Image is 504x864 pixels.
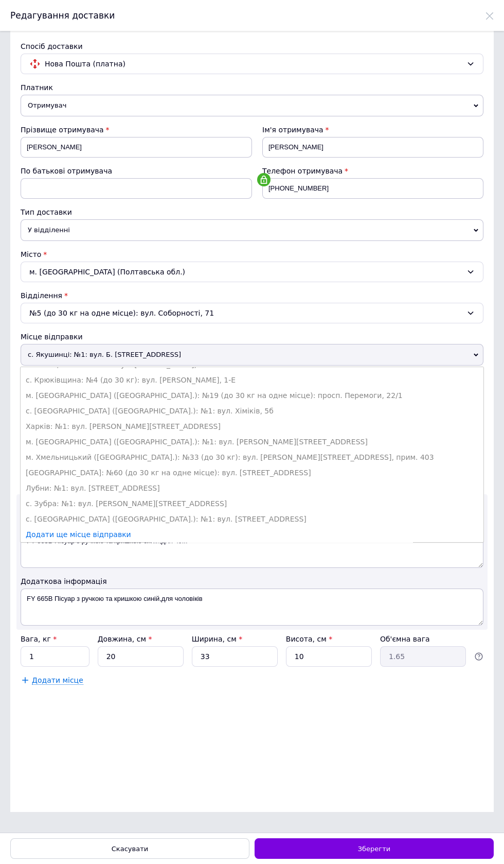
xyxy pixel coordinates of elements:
label: Довжина, см [98,635,152,643]
li: с. Крюківщина: №4 (до 30 кг): вул. [PERSON_NAME], 1-Е [21,372,483,388]
li: м. [GEOGRAPHIC_DATA] ([GEOGRAPHIC_DATA].): №19 (до 30 кг на одне місце): просп. Перемоги, 22/1 [21,388,483,403]
div: №5 (до 30 кг на одне місце): вул. Соборності, 71 [21,303,483,323]
li: с. [GEOGRAPHIC_DATA] ([GEOGRAPHIC_DATA].): №1: вул. [STREET_ADDRESS] [21,511,483,527]
a: Додати ще місце відправки [26,530,131,539]
textarea: FY 665B Пісуар з ручкою та кришкою синій,для чо... [21,531,483,568]
span: Отримувач [21,95,483,116]
li: Харків: №1: вул. [PERSON_NAME][STREET_ADDRESS] [21,419,483,434]
span: Додати місце [32,676,83,685]
div: Спосіб доставки [21,41,483,51]
div: Об'ємна вага [380,634,466,644]
span: Редагування доставки [10,10,115,21]
span: Ім'я отримувача [262,126,323,134]
label: Висота, см [286,635,332,643]
span: Телефон отримувача [262,167,343,175]
span: Зберегти [358,845,390,853]
li: м. [GEOGRAPHIC_DATA] ([GEOGRAPHIC_DATA].): №1: вул. [PERSON_NAME][STREET_ADDRESS] [21,434,483,450]
li: Лубни: №1: вул. [STREET_ADDRESS] [21,480,483,496]
input: +380 [262,178,483,199]
li: м. Хмельницький ([GEOGRAPHIC_DATA].): №33 (до 30 кг): вул. [PERSON_NAME][STREET_ADDRESS], прим. 403 [21,450,483,465]
span: с. Якушинці: №1: вул. Б. [STREET_ADDRESS] [21,344,483,366]
div: Відділення [21,290,483,301]
label: Вага, кг [21,635,57,643]
div: м. [GEOGRAPHIC_DATA] (Полтавська обл.) [21,262,483,282]
li: с. [GEOGRAPHIC_DATA] ([GEOGRAPHIC_DATA].): №1: вул. Хіміків, 5б [21,403,483,419]
div: Додаткова інформація [21,576,483,586]
li: [GEOGRAPHIC_DATA]: №60 (до 30 кг на одне місце): вул. [STREET_ADDRESS] [21,465,483,480]
span: По батькові отримувача [21,167,112,175]
span: Місце відправки [21,333,83,341]
textarea: FY 665B Пісуар з ручкою та кришкою синій,для чоловіків [21,589,483,626]
span: Прізвище отримувача [21,126,104,134]
span: У відділенні [21,219,483,241]
div: Місто [21,249,483,260]
span: Скасувати [112,845,148,853]
span: Платник [21,83,53,92]
span: Нова Пошта (платна) [45,58,462,70]
span: Тип доставки [21,208,72,216]
label: Ширина, см [192,635,242,643]
li: с. Зубра: №1: вул. [PERSON_NAME][STREET_ADDRESS] [21,496,483,511]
